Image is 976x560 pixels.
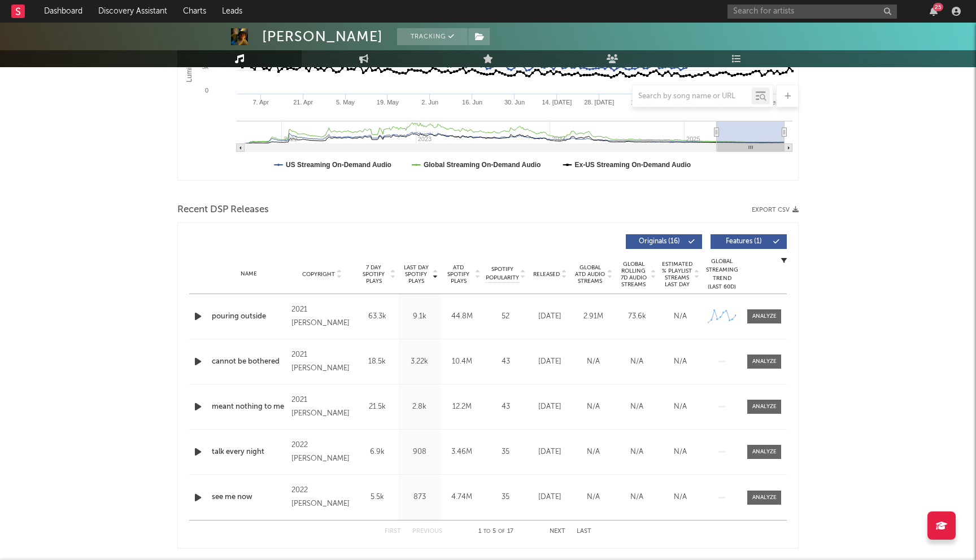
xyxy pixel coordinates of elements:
[486,356,525,368] div: 43
[359,264,389,285] span: 7 Day Spotify Plays
[577,528,591,535] button: Last
[291,393,353,421] div: 2021 [PERSON_NAME]
[212,311,286,322] a: pouring outside
[412,528,442,535] button: Previous
[933,3,943,11] div: 25
[359,311,395,322] div: 63.3k
[718,238,770,245] span: Features ( 1 )
[618,311,656,322] div: 73.6k
[465,525,527,539] div: 1 5 17
[212,447,286,458] a: talk every night
[185,10,193,82] text: Luminate Daily Streams
[486,401,525,413] div: 43
[443,401,480,413] div: 12.2M
[401,311,438,322] div: 9.1k
[291,484,353,511] div: 2022 [PERSON_NAME]
[177,203,269,217] span: Recent DSP Releases
[531,492,569,503] div: [DATE]
[424,161,541,169] text: Global Streaming On-Demand Audio
[291,303,353,330] div: 2021 [PERSON_NAME]
[618,356,656,368] div: N/A
[401,492,438,503] div: 873
[661,447,699,458] div: N/A
[401,264,431,285] span: Last Day Spotify Plays
[291,439,353,466] div: 2022 [PERSON_NAME]
[618,447,656,458] div: N/A
[401,356,438,368] div: 3.22k
[212,270,286,278] div: Name
[574,311,612,322] div: 2.91M
[574,492,612,503] div: N/A
[574,356,612,368] div: N/A
[531,311,569,322] div: [DATE]
[397,28,468,45] button: Tracking
[533,271,560,278] span: Released
[705,257,739,291] div: Global Streaming Trend (Last 60D)
[531,447,569,458] div: [DATE]
[286,161,391,169] text: US Streaming On-Demand Audio
[486,265,519,282] span: Spotify Popularity
[930,7,938,16] button: 25
[359,401,395,413] div: 21.5k
[498,529,505,534] span: of
[359,492,395,503] div: 5.5k
[443,264,473,285] span: ATD Spotify Plays
[443,311,480,322] div: 44.8M
[626,234,702,249] button: Originals(16)
[574,264,605,285] span: Global ATD Audio Streams
[385,528,401,535] button: First
[661,261,692,288] span: Estimated % Playlist Streams Last Day
[727,5,897,19] input: Search for artists
[401,401,438,413] div: 2.8k
[661,401,699,413] div: N/A
[661,356,699,368] div: N/A
[443,492,480,503] div: 4.74M
[618,401,656,413] div: N/A
[752,207,799,213] button: Export CSV
[291,348,353,375] div: 2021 [PERSON_NAME]
[302,271,335,278] span: Copyright
[661,492,699,503] div: N/A
[262,28,383,45] div: [PERSON_NAME]
[486,447,525,458] div: 35
[359,356,395,368] div: 18.5k
[711,234,787,249] button: Features(1)
[486,492,525,503] div: 35
[550,528,565,535] button: Next
[531,401,569,413] div: [DATE]
[212,401,286,413] a: meant nothing to me
[401,447,438,458] div: 908
[633,92,752,101] input: Search by song name or URL
[618,261,649,288] span: Global Rolling 7D Audio Streams
[575,161,691,169] text: Ex-US Streaming On-Demand Audio
[443,356,480,368] div: 10.4M
[359,447,395,458] div: 6.9k
[212,356,286,368] a: cannot be bothered
[483,529,490,534] span: to
[212,492,286,503] a: see me now
[443,447,480,458] div: 3.46M
[574,401,612,413] div: N/A
[661,311,699,322] div: N/A
[531,356,569,368] div: [DATE]
[633,238,685,245] span: Originals ( 16 )
[574,447,612,458] div: N/A
[486,311,525,322] div: 52
[618,492,656,503] div: N/A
